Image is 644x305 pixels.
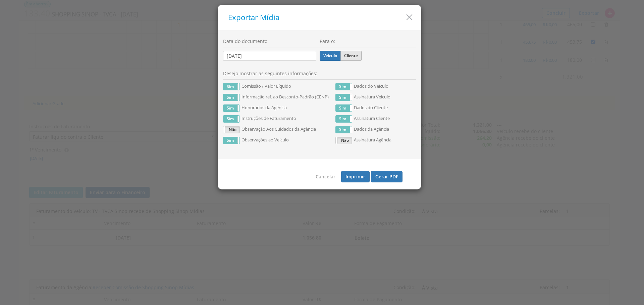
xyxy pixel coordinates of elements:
p: Honorários da Agência [223,104,332,112]
p: Observação Aos Cuidados da Agência [223,126,332,133]
p: Assinatura Veículo [335,94,413,101]
button: Imprimir [341,171,370,182]
label: Sim [336,94,352,101]
p: Dados do Veículo [335,83,413,90]
h4: Para o: [320,39,416,44]
label: Sim [336,105,352,112]
h4: Desejo mostrar as seguintes informações: [223,71,413,76]
label: Sim [223,137,239,144]
label: Sim [336,83,352,90]
button: Cancelar [311,171,340,182]
p: Comissão / Valor Líquido [223,83,332,90]
h4: Data do documento: [223,39,320,44]
button: Gerar PDF [371,171,402,182]
label: Sim [223,105,239,112]
label: Sim [336,116,352,122]
p: Observações ao Veículo [223,137,332,144]
h5: Exportar Mídia [228,13,416,22]
label: Cliente [340,51,362,61]
label: Sim [223,116,239,122]
p: Assinatura Cliente [335,115,413,123]
p: Dados da Agência [335,126,413,133]
label: Veículo [320,51,341,61]
p: Assinatura Agência [335,137,413,144]
p: Instruções de Faturamento [223,115,332,123]
label: Sim [223,94,239,101]
p: Dados do Cliente [335,104,413,112]
a: Imprimir [341,173,371,179]
label: Sim [336,126,352,133]
p: Informação ref. ao Desconto-Padrão (CENP) [223,94,332,101]
label: Sim [223,83,239,90]
label: Não [223,126,239,133]
label: Não [336,137,352,144]
a: Gerar PDF [371,173,402,179]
